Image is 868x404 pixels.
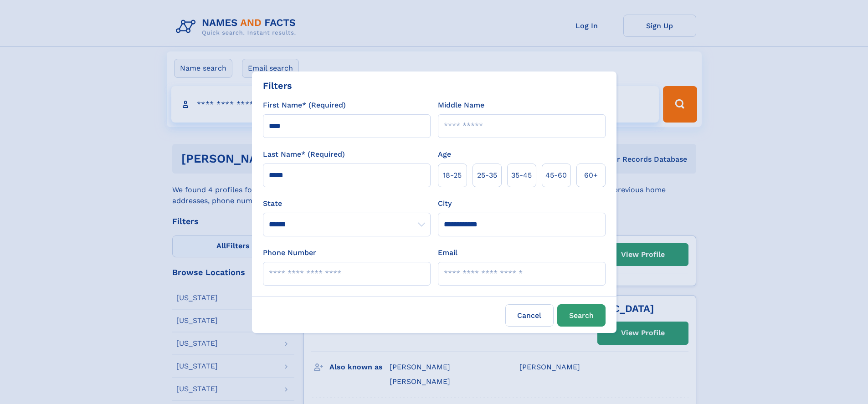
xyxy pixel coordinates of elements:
label: Last Name* (Required) [263,149,345,160]
label: State [263,198,431,209]
label: Cancel [505,304,554,327]
div: Filters [263,79,292,92]
span: 25‑35 [477,170,497,181]
label: Age [438,149,451,160]
span: 45‑60 [545,170,567,181]
button: Search [557,304,606,327]
label: Email [438,247,457,258]
span: 60+ [584,170,598,181]
label: Middle Name [438,100,484,111]
span: 18‑25 [443,170,462,181]
span: 35‑45 [511,170,532,181]
label: City [438,198,452,209]
label: First Name* (Required) [263,100,346,111]
label: Phone Number [263,247,316,258]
